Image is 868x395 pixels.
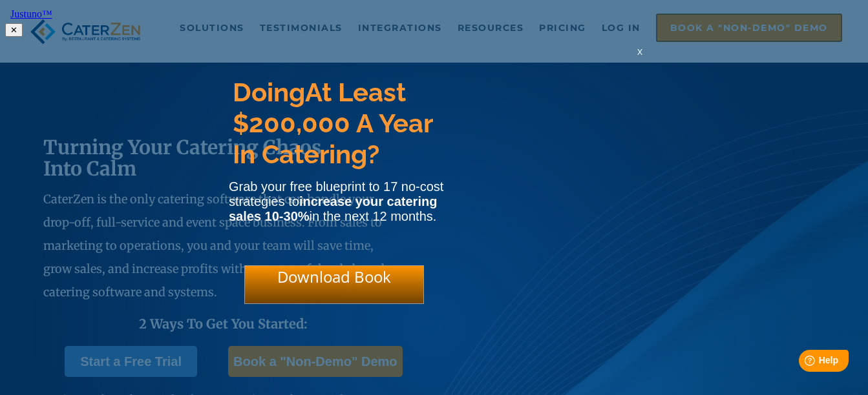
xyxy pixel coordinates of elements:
[5,23,23,37] button: ✕
[753,345,854,381] iframe: Help widget launcher
[630,45,650,71] div: x
[637,45,642,57] span: x
[229,194,437,223] strong: increase your catering sales 10-30%
[244,265,424,304] div: Download Book
[277,266,391,287] span: Download Book
[229,179,443,223] span: Grab your free blueprint to 17 no-cost strategies to in the next 12 months.
[233,77,432,169] span: At Least $200,000 A Year In Catering?
[233,77,305,107] span: Doing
